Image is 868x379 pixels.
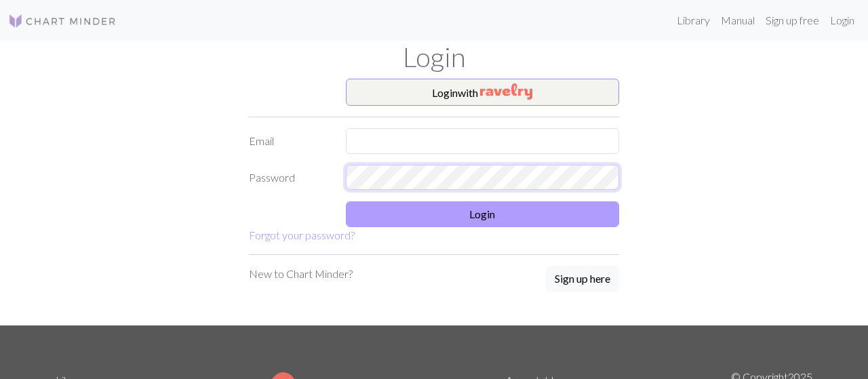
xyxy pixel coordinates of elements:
h1: Login [47,41,821,73]
a: Forgot your password? [249,228,355,241]
label: Email [241,128,338,154]
a: Library [671,7,715,34]
button: Sign up here [546,266,619,292]
img: Ravelry [480,83,532,100]
button: Login [346,201,620,227]
a: Sign up here [546,266,619,293]
a: Login [825,7,860,34]
p: New to Chart Minder? [249,266,353,282]
a: Manual [715,7,760,34]
label: Password [241,165,338,191]
img: Logo [8,13,117,29]
button: Loginwith [346,79,620,106]
a: Sign up free [760,7,825,34]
